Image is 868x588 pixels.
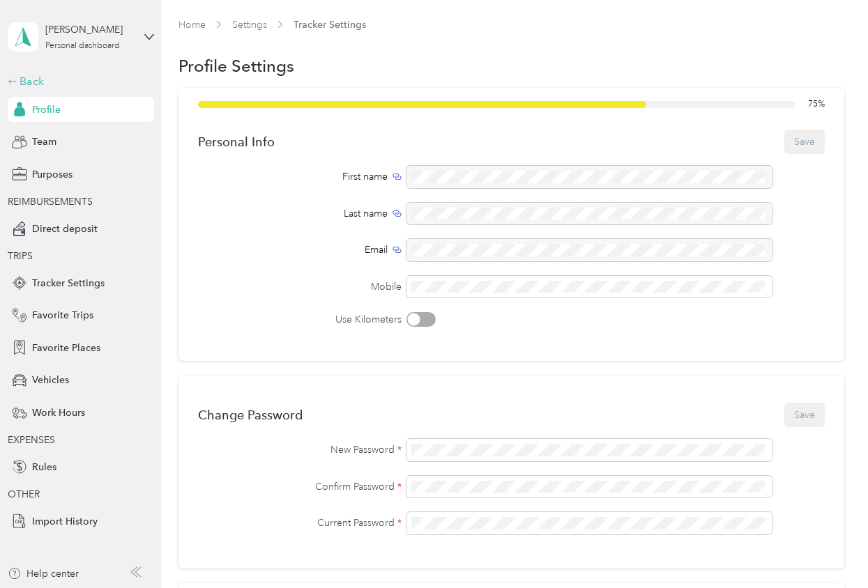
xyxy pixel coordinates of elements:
div: Back [8,73,147,90]
span: 75 % [808,98,825,111]
label: Use Kilometers [198,312,402,327]
div: Change Password [198,408,303,422]
span: Vehicles [32,373,69,387]
span: Purposes [32,167,73,182]
span: Favorite Places [32,341,100,355]
label: Confirm Password [198,479,402,494]
label: New Password [198,442,402,457]
div: [PERSON_NAME] [45,22,132,37]
span: EXPENSES [8,434,55,446]
span: Email [365,242,388,257]
button: Help center [8,566,79,581]
span: TRIPS [8,250,33,262]
span: Rules [32,460,56,474]
span: Profile [32,102,61,117]
div: Personal Info [198,134,275,149]
h1: Profile Settings [178,59,294,73]
span: Direct deposit [32,222,98,236]
span: REIMBURSEMENTS [8,196,93,208]
a: Home [178,19,206,31]
div: Personal dashboard [45,42,120,50]
span: Last name [344,206,388,221]
span: Tracker Settings [294,17,366,32]
label: Current Password [198,516,402,530]
iframe: Everlance-gr Chat Button Frame [790,510,868,588]
span: Import History [32,514,98,529]
span: Work Hours [32,405,85,420]
span: Tracker Settings [32,276,105,291]
a: Settings [232,19,267,31]
span: Favorite Trips [32,308,93,323]
label: Mobile [198,279,402,294]
span: First name [342,169,388,184]
span: Team [32,134,56,149]
span: OTHER [8,488,40,500]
